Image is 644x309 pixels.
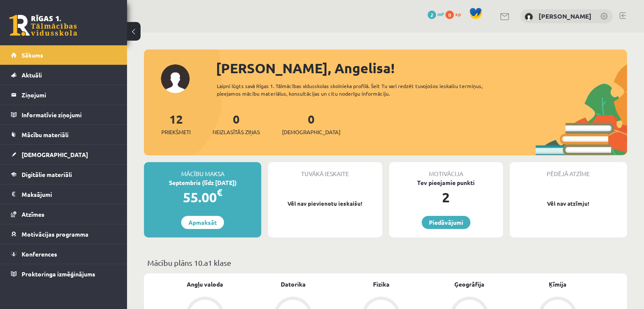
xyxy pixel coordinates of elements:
div: [PERSON_NAME], Angelisa! [216,58,627,78]
span: Digitālie materiāli [22,171,72,178]
span: Atzīmes [22,210,44,218]
a: Proktoringa izmēģinājums [11,264,116,284]
a: Ķīmija [549,280,567,289]
div: Tuvākā ieskaite [268,162,382,178]
div: Pēdējā atzīme [510,162,627,178]
span: Mācību materiāli [22,131,69,138]
div: 2 [389,187,503,207]
a: Fizika [373,280,390,289]
a: 2 mP [428,11,444,17]
span: Neizlasītās ziņas [213,128,260,136]
a: 12Priekšmeti [161,111,191,136]
a: Informatīvie ziņojumi [11,105,116,124]
legend: Ziņojumi [22,85,116,105]
a: Konferences [11,244,116,264]
div: Mācību maksa [144,162,261,178]
span: [DEMOGRAPHIC_DATA] [22,151,88,158]
span: Sākums [22,51,43,59]
span: Motivācijas programma [22,230,88,238]
p: Vēl nav pievienotu ieskaišu! [272,199,378,208]
a: Maksājumi [11,185,116,204]
span: 0 [445,11,454,19]
a: Datorika [281,280,306,289]
a: Motivācijas programma [11,224,116,244]
a: Apmaksāt [181,216,224,229]
div: Tev pieejamie punkti [389,178,503,187]
div: 55.00 [144,187,261,207]
div: Septembris (līdz [DATE]) [144,178,261,187]
span: Aktuāli [22,71,42,79]
a: Sākums [11,45,116,65]
a: 0 xp [445,11,465,17]
a: 0[DEMOGRAPHIC_DATA] [282,111,340,136]
span: Priekšmeti [161,128,191,136]
div: Motivācija [389,162,503,178]
a: Rīgas 1. Tālmācības vidusskola [9,15,77,36]
a: 0Neizlasītās ziņas [213,111,260,136]
a: Ziņojumi [11,85,116,105]
span: Proktoringa izmēģinājums [22,270,95,278]
div: Laipni lūgts savā Rīgas 1. Tālmācības vidusskolas skolnieka profilā. Šeit Tu vari redzēt tuvojošo... [217,82,507,97]
span: xp [455,11,461,17]
a: Atzīmes [11,204,116,224]
legend: Maksājumi [22,185,116,204]
span: [DEMOGRAPHIC_DATA] [282,128,340,136]
span: € [217,186,222,199]
a: Digitālie materiāli [11,165,116,184]
a: Ģeogrāfija [454,280,484,289]
legend: Informatīvie ziņojumi [22,105,116,124]
a: Aktuāli [11,65,116,85]
a: [PERSON_NAME] [539,12,591,20]
span: 2 [428,11,436,19]
p: Vēl nav atzīmju! [514,199,623,208]
a: Angļu valoda [187,280,223,289]
img: Angelisa Kuzņecova [525,13,533,21]
p: Mācību plāns 10.a1 klase [147,257,624,268]
a: Piedāvājumi [422,216,470,229]
span: Konferences [22,250,57,258]
a: Mācību materiāli [11,125,116,144]
span: mP [437,11,444,17]
a: [DEMOGRAPHIC_DATA] [11,145,116,164]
